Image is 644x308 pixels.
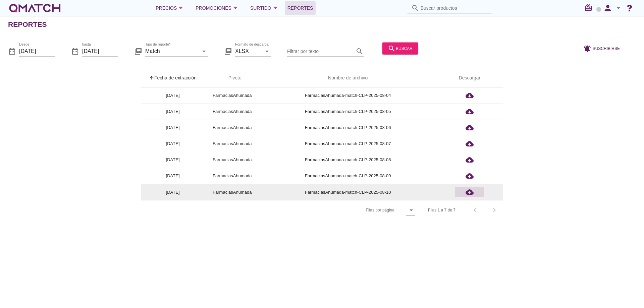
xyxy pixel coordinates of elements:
[8,47,16,55] i: date_range
[388,44,396,52] i: search
[407,206,415,214] i: arrow_drop_down
[601,3,614,13] i: person
[82,46,118,56] input: hasta
[428,207,455,213] div: Filas 1 a 7 de 7
[141,120,205,136] td: [DATE]
[260,136,436,152] td: FarmaciasAhumada-match-CLP-2025-08-07
[250,4,279,12] div: Surtido
[205,168,260,184] td: FarmaciasAhumada
[205,69,260,87] th: Pivote: Not sorted. Activate to sort ascending.
[224,47,232,55] i: library_books
[287,4,313,12] span: Reportes
[466,140,474,148] i: cloud_download
[245,1,285,15] button: Surtido
[8,1,62,15] a: white-qmatch-logo
[205,104,260,120] td: FarmaciasAhumada
[388,44,413,52] div: buscar
[466,188,474,196] i: cloud_download
[466,91,474,100] i: cloud_download
[382,42,418,54] button: buscar
[287,46,354,56] input: Filtrar por texto
[260,168,436,184] td: FarmaciasAhumada-match-CLP-2025-08-09
[466,172,474,180] i: cloud_download
[285,1,316,15] a: Reportes
[356,47,364,55] i: search
[436,69,503,87] th: Descargar: Not sorted.
[466,156,474,164] i: cloud_download
[149,75,154,80] i: arrow_upward
[260,104,436,120] td: FarmaciasAhumada-match-CLP-2025-08-05
[141,152,205,168] td: [DATE]
[235,46,262,56] input: Formato de descarga
[421,3,488,13] input: Buscar productos
[19,46,55,56] input: Desde
[190,1,245,15] button: Promociones
[150,1,190,15] button: Precios
[141,69,205,87] th: Fecha de extracción: Sorted ascending. Activate to sort descending.
[466,108,474,116] i: cloud_download
[260,120,436,136] td: FarmaciasAhumada-match-CLP-2025-08-06
[141,168,205,184] td: [DATE]
[141,87,205,104] td: [DATE]
[177,4,185,12] i: arrow_drop_down
[156,4,185,12] div: Precios
[134,47,142,55] i: library_books
[583,44,593,52] i: notifications_active
[196,4,239,12] div: Promociones
[578,42,625,54] button: Suscribirse
[466,124,474,132] i: cloud_download
[205,152,260,168] td: FarmaciasAhumada
[205,136,260,152] td: FarmaciasAhumada
[593,45,620,51] span: Suscribirse
[271,4,279,12] i: arrow_drop_down
[260,87,436,104] td: FarmaciasAhumada-match-CLP-2025-08-04
[614,4,623,12] i: arrow_drop_down
[205,87,260,104] td: FarmaciasAhumada
[141,104,205,120] td: [DATE]
[231,4,239,12] i: arrow_drop_down
[141,136,205,152] td: [DATE]
[260,69,436,87] th: Nombre de archivo: Not sorted.
[205,120,260,136] td: FarmaciasAhumada
[145,46,199,56] input: Tipo de reporte*
[263,47,271,55] i: arrow_drop_down
[71,47,79,55] i: date_range
[200,47,208,55] i: arrow_drop_down
[260,152,436,168] td: FarmaciasAhumada-match-CLP-2025-08-08
[299,200,415,220] div: Filas por página
[411,4,419,12] i: search
[205,184,260,200] td: FarmaciasAhumada
[260,184,436,200] td: FarmaciasAhumada-match-CLP-2025-08-10
[141,184,205,200] td: [DATE]
[8,19,47,30] h2: Reportes
[584,4,595,12] i: redeem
